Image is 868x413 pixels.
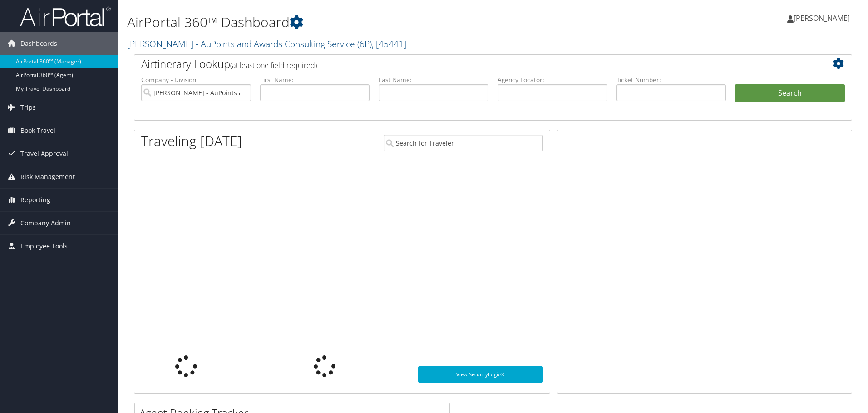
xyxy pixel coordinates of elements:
span: Company Admin [20,212,71,234]
span: Book Travel [20,119,55,142]
span: [PERSON_NAME] [794,13,850,23]
span: Travel Approval [20,142,68,165]
span: Employee Tools [20,235,68,258]
label: Ticket Number: [616,75,726,84]
h1: Traveling [DATE] [141,131,242,151]
a: View SecurityLogic® [418,366,543,383]
input: Search for Traveler [384,135,543,151]
span: (at least one field required) [230,60,317,70]
span: , [ 45441 ] [372,38,406,50]
label: Last Name: [379,75,488,84]
a: [PERSON_NAME] [787,5,859,32]
img: airportal-logo.png [20,6,111,27]
label: Agency Locator: [498,75,607,84]
a: [PERSON_NAME] - AuPoints and Awards Consulting Service [127,38,406,50]
span: Dashboards [20,32,57,55]
label: First Name: [260,75,370,84]
span: ( 6P ) [357,38,372,50]
span: Trips [20,96,36,119]
span: Risk Management [20,165,75,188]
button: Search [735,84,845,102]
span: Reporting [20,189,50,211]
h2: Airtinerary Lookup [141,56,785,72]
h1: AirPortal 360™ Dashboard [127,13,615,32]
label: Company - Division: [141,75,251,84]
